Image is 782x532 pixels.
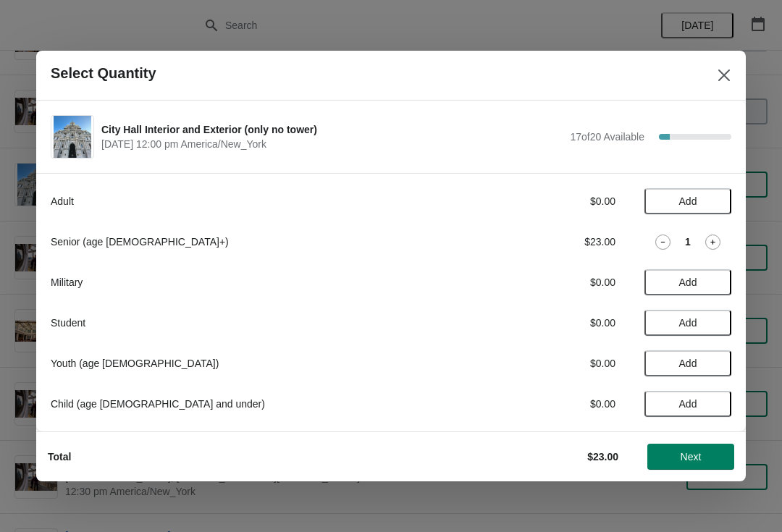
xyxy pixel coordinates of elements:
[644,391,731,417] button: Add
[51,275,453,290] div: Military
[681,451,702,463] span: Next
[644,269,731,295] button: Add
[101,122,563,137] span: City Hall Interior and Exterior (only no tower)
[679,276,697,288] span: Add
[48,451,71,463] strong: Total
[482,235,615,249] div: $23.00
[54,116,92,158] img: City Hall Interior and Exterior (only no tower) | | September 30 | 12:00 pm America/New_York
[51,356,453,371] div: Youth (age [DEMOGRAPHIC_DATA])
[685,235,691,249] strong: 1
[51,235,453,249] div: Senior (age [DEMOGRAPHIC_DATA]+)
[51,397,453,411] div: Child (age [DEMOGRAPHIC_DATA] and under)
[644,350,731,376] button: Add
[587,451,618,463] strong: $23.00
[482,356,615,371] div: $0.00
[711,62,737,88] button: Close
[482,194,615,208] div: $0.00
[101,137,563,151] span: [DATE] 12:00 pm America/New_York
[679,317,697,329] span: Add
[679,398,697,410] span: Add
[679,195,697,207] span: Add
[51,316,453,330] div: Student
[679,358,697,369] span: Add
[570,131,644,143] span: 17 of 20 Available
[482,316,615,330] div: $0.00
[51,65,156,82] h2: Select Quantity
[644,310,731,336] button: Add
[647,444,734,470] button: Next
[644,188,731,214] button: Add
[51,194,453,208] div: Adult
[482,275,615,290] div: $0.00
[482,397,615,411] div: $0.00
